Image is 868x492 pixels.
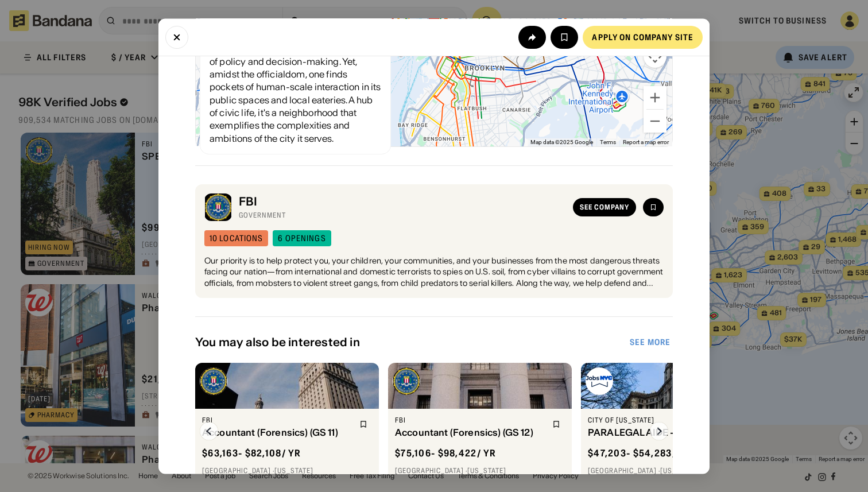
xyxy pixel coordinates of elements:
[588,427,738,438] div: PARALEGAL AIDE - 23110
[580,204,629,211] div: See company
[204,255,664,289] div: Our priority is to help protect you, your children, your communities, and your businesses from th...
[623,139,669,145] a: Report a map error
[278,234,325,242] div: 6 openings
[592,33,693,41] div: Apply on company site
[210,234,263,242] div: 10 locations
[588,466,758,475] div: [GEOGRAPHIC_DATA] · [US_STATE]
[202,416,352,425] div: FBI
[199,131,237,146] a: Open this area in Google Maps (opens a new window)
[202,447,301,459] div: $ 63,163 - $82,108 / yr
[644,110,666,133] button: Zoom out
[644,45,666,68] button: Map camera controls
[202,466,372,475] div: [GEOGRAPHIC_DATA] · [US_STATE]
[395,416,545,425] div: FBI
[586,368,613,396] img: City of New York logo
[199,131,237,146] img: Google
[600,139,616,145] a: Terms (opens in new tab)
[165,25,188,48] button: Close
[195,336,627,350] div: You may also be interested in
[200,423,218,441] img: Left Arrow
[395,427,545,438] div: Accountant (Forensics) (GS 12)
[200,368,227,396] img: FBI logo
[393,368,420,396] img: FBI logo
[530,139,593,145] span: Map data ©2025 Google
[395,466,565,475] div: [GEOGRAPHIC_DATA] · [US_STATE]
[588,416,738,425] div: City of [US_STATE]
[202,427,352,438] div: Accountant (Forensics) (GS 11)
[588,447,692,459] div: $ 47,203 - $54,283 / yr
[239,195,566,208] div: FBI
[644,86,666,109] button: Zoom in
[395,447,497,459] div: $ 75,106 - $98,422 / yr
[239,211,566,220] div: Government
[630,339,671,347] div: See more
[650,423,668,441] img: Right Arrow
[204,193,232,221] img: FBI logo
